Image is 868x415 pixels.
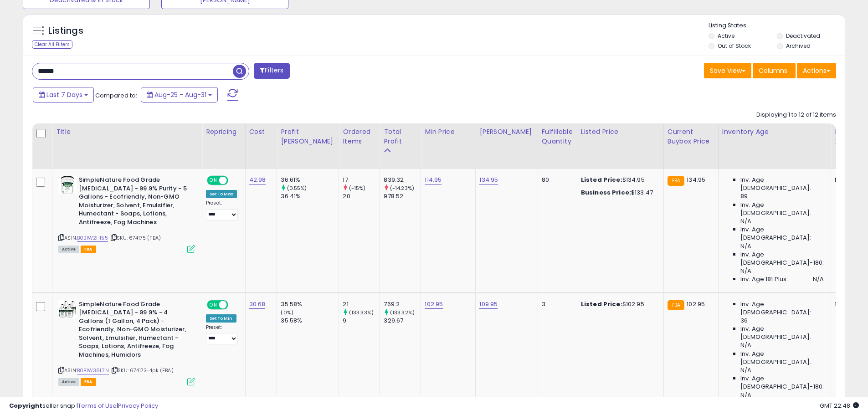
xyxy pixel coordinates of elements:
[384,300,421,308] div: 769.2
[740,317,748,325] span: 36
[58,300,195,385] div: ASIN:
[141,87,218,102] button: Aug-25 - Aug-31
[479,175,498,184] a: 134.95
[9,402,158,410] div: seller snap | |
[77,234,108,242] a: B0B1W2H155
[740,350,824,366] span: Inv. Age [DEMOGRAPHIC_DATA]:
[786,42,811,50] label: Archived
[425,300,443,309] a: 102.95
[668,300,684,310] small: FBA
[56,127,198,137] div: Title
[206,324,238,345] div: Preset:
[740,325,824,341] span: Inv. Age [DEMOGRAPHIC_DATA]:
[740,267,751,275] span: N/A
[343,300,380,308] div: 21
[384,192,421,200] div: 978.52
[740,192,748,200] span: 89
[206,200,238,220] div: Preset:
[343,176,380,184] div: 17
[95,91,137,100] span: Compared to:
[581,300,622,308] b: Listed Price:
[79,300,190,362] b: SimpleNature Food Grade [MEDICAL_DATA] - 99.9% - 4 Gallons (1 Gallon, 4 Pack) - Ecofriendly, Non-...
[281,317,339,325] div: 35.58%
[154,90,206,99] span: Aug-25 - Aug-31
[722,127,827,137] div: Inventory Age
[390,184,414,192] small: (-14.23%)
[542,300,570,308] div: 3
[740,242,751,251] span: N/A
[425,175,442,184] a: 114.95
[740,374,824,391] span: Inv. Age [DEMOGRAPHIC_DATA]-180:
[349,309,374,316] small: (133.33%)
[479,300,498,309] a: 109.95
[249,175,266,184] a: 42.98
[81,246,96,253] span: FBA
[281,176,339,184] div: 36.61%
[79,176,190,229] b: SimpleNature Food Grade [MEDICAL_DATA] - 99.9% Purity - 5 Gallons - Ecofriendly, Non-GMO Moisturi...
[349,184,366,192] small: (-15%)
[281,192,339,200] div: 36.41%
[759,66,787,75] span: Columns
[687,175,705,184] span: 134.95
[77,367,109,374] a: B0B1W38L7N
[542,127,573,146] div: Fulfillable Quantity
[110,367,174,374] span: | SKU: 674173-4pk (FBA)
[756,111,836,119] div: Displaying 1 to 12 of 12 items
[668,127,714,146] div: Current Buybox Price
[58,176,195,252] div: ASIN:
[9,401,42,410] strong: Copyright
[581,175,622,184] b: Listed Price:
[668,176,684,186] small: FBA
[208,177,219,184] span: ON
[835,176,865,184] div: N/A
[206,314,236,323] div: Set To Min
[820,401,859,410] span: 2025-09-8 22:48 GMT
[581,176,657,184] div: $134.95
[581,127,660,137] div: Listed Price
[740,275,788,283] span: Inv. Age 181 Plus:
[740,341,751,349] span: N/A
[718,42,751,50] label: Out of Stock
[208,301,219,308] span: ON
[390,309,415,316] small: (133.32%)
[709,21,845,30] p: Listing States:
[835,300,865,308] div: 100%
[254,63,289,79] button: Filters
[58,176,77,194] img: 41yKl3Aq58L._SL40_.jpg
[384,176,421,184] div: 839.32
[740,300,824,317] span: Inv. Age [DEMOGRAPHIC_DATA]:
[797,63,836,78] button: Actions
[249,300,266,309] a: 30.68
[48,25,83,37] h5: Listings
[281,309,293,316] small: (0%)
[786,32,820,40] label: Deactivated
[740,217,751,225] span: N/A
[33,87,94,102] button: Last 7 Days
[740,251,824,267] span: Inv. Age [DEMOGRAPHIC_DATA]-180:
[58,300,77,318] img: 51e0xILw2CL._SL40_.jpg
[281,300,339,308] div: 35.58%
[740,366,751,374] span: N/A
[58,378,79,386] span: All listings currently available for purchase on Amazon
[835,127,868,146] div: BB Share 24h.
[46,90,82,99] span: Last 7 Days
[384,317,421,325] div: 329.67
[740,201,824,217] span: Inv. Age [DEMOGRAPHIC_DATA]:
[581,189,657,197] div: $133.47
[32,40,72,49] div: Clear All Filters
[206,190,237,198] div: Set To Max
[58,246,79,253] span: All listings currently available for purchase on Amazon
[249,127,273,137] div: Cost
[704,63,751,78] button: Save View
[753,63,796,78] button: Columns
[425,127,472,137] div: Min Price
[227,301,241,308] span: OFF
[581,188,631,197] b: Business Price:
[718,32,734,40] label: Active
[227,177,241,184] span: OFF
[542,176,570,184] div: 80
[206,127,241,137] div: Repricing
[343,192,380,200] div: 20
[581,300,657,308] div: $102.95
[343,127,376,146] div: Ordered Items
